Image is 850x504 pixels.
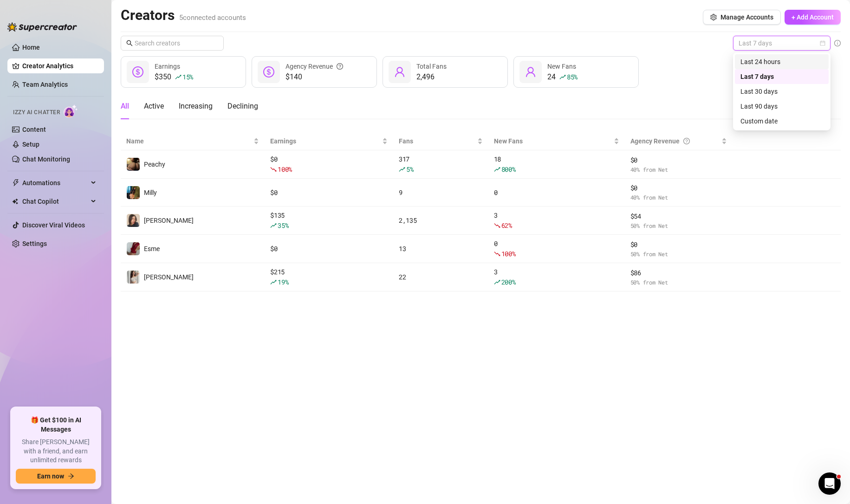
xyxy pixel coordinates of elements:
span: 5 % [406,165,413,174]
div: All [121,101,129,112]
span: 19 % [278,278,288,286]
span: 50 % from Net [630,221,727,230]
span: rise [399,166,405,173]
img: Esme [127,242,140,255]
span: rise [559,74,566,80]
a: Creator Analytics [22,58,97,73]
div: 9 [399,187,483,198]
span: fall [494,251,500,257]
span: Fans [399,136,475,146]
div: Declining [227,101,258,112]
span: + Add Account [792,13,834,21]
span: 5 connected accounts [179,13,246,22]
div: $ 135 [270,210,388,231]
span: New Fans [494,136,612,146]
span: 50 % from Net [630,278,727,287]
span: Manage Accounts [720,13,773,21]
img: logo-BBDzfeDw.svg [7,22,77,32]
span: $ 0 [630,183,727,193]
span: arrow-right [68,473,74,479]
div: 24 [547,71,577,83]
div: 13 [399,244,483,254]
span: user [394,66,405,78]
span: rise [270,222,277,229]
span: rise [494,166,500,173]
div: Last 30 days [740,86,823,97]
th: Earnings [265,132,393,150]
span: $ 0 [630,155,727,165]
div: Last 90 days [735,99,829,114]
button: Manage Accounts [703,10,781,25]
a: Chat Monitoring [22,155,70,163]
img: Milly [127,186,140,199]
a: Team Analytics [22,81,68,88]
a: Home [22,44,40,51]
span: question-circle [337,61,343,71]
span: info-circle [834,40,841,46]
div: Increasing [179,101,213,112]
input: Search creators [135,38,211,48]
div: Custom date [735,114,829,129]
span: Share [PERSON_NAME] with a friend, and earn unlimited rewards [16,438,96,465]
span: 100 % [278,165,292,174]
th: Name [121,132,265,150]
div: 3 [494,267,619,287]
span: Last 7 days [739,36,825,50]
img: Nina [127,214,140,227]
img: Nina [127,271,140,284]
span: user [525,66,536,78]
div: 3 [494,210,619,231]
div: 18 [494,154,619,174]
th: New Fans [488,132,625,150]
span: Earn now [37,472,64,480]
span: Peachy [144,161,165,168]
span: $ 54 [630,211,727,221]
div: $ 0 [270,187,388,198]
span: thunderbolt [12,179,19,187]
span: 62 % [501,221,512,230]
span: $ 0 [630,239,727,250]
div: Last 7 days [735,69,829,84]
span: Automations [22,175,88,190]
span: Name [126,136,252,146]
div: Last 24 hours [740,57,823,67]
a: Setup [22,141,39,148]
span: 100 % [501,249,516,258]
span: Esme [144,245,160,252]
span: rise [494,279,500,285]
div: Agency Revenue [285,61,343,71]
div: Last 24 hours [735,54,829,69]
div: Agency Revenue [630,136,720,146]
span: 35 % [278,221,288,230]
iframe: Intercom live chat [818,472,841,495]
span: [PERSON_NAME] [144,273,194,281]
div: Last 30 days [735,84,829,99]
span: 800 % [501,165,516,174]
span: calendar [820,40,825,46]
div: Last 90 days [740,101,823,111]
span: dollar-circle [263,66,274,78]
span: 200 % [501,278,516,286]
span: $140 [285,71,343,83]
div: Active [144,101,164,112]
span: 40 % from Net [630,193,727,202]
div: 317 [399,154,483,174]
div: $ 0 [270,154,388,174]
span: Izzy AI Chatter [13,108,60,117]
span: [PERSON_NAME] [144,217,194,224]
img: Peachy [127,158,140,171]
span: Chat Copilot [22,194,88,209]
span: dollar-circle [132,66,143,78]
span: rise [270,279,277,285]
div: $350 [155,71,193,83]
span: rise [175,74,182,80]
span: 15 % [182,72,193,81]
span: New Fans [547,63,576,70]
span: 40 % from Net [630,165,727,174]
span: question-circle [683,136,690,146]
span: Total Fans [416,63,447,70]
span: fall [270,166,277,173]
img: Chat Copilot [12,198,18,205]
div: 0 [494,187,619,198]
span: 🎁 Get $100 in AI Messages [16,416,96,434]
